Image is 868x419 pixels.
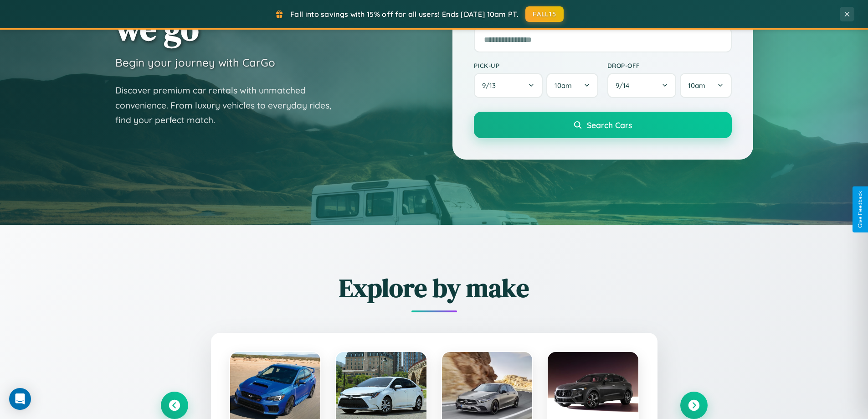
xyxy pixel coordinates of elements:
span: Fall into savings with 15% off for all users! Ends [DATE] 10am PT. [290,10,519,19]
button: 10am [680,73,731,98]
h3: Begin your journey with CarGo [115,56,275,69]
span: 10am [555,81,572,90]
button: Search Cars [474,112,732,138]
button: 10am [546,73,598,98]
div: Give Feedback [857,191,863,228]
button: FALL15 [525,6,564,22]
p: Discover premium car rentals with unmatched convenience. From luxury vehicles to everyday rides, ... [115,83,343,128]
span: Search Cars [587,120,632,130]
div: Open Intercom Messenger [9,388,31,410]
button: 9/13 [474,73,543,98]
button: 9/14 [607,73,677,98]
h2: Explore by make [161,270,708,305]
span: 10am [688,81,705,90]
span: 9 / 14 [616,81,634,90]
label: Drop-off [607,62,732,69]
label: Pick-up [474,62,598,69]
span: 9 / 13 [482,81,500,90]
